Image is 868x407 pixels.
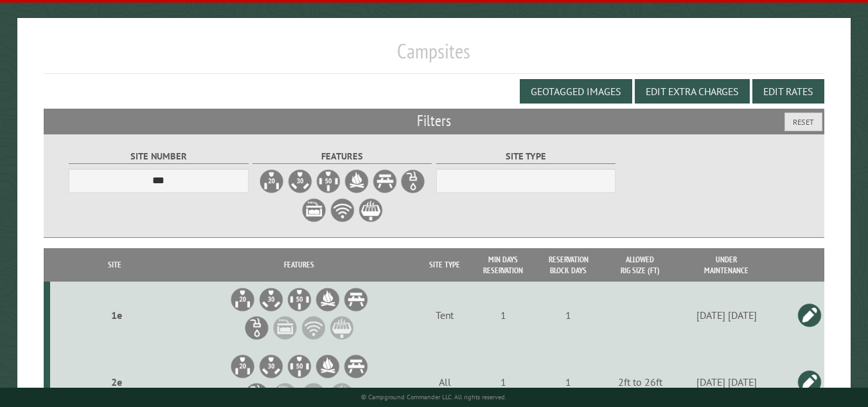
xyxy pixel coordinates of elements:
[538,375,599,388] div: 1
[536,248,601,282] th: Reservation Block Days
[272,315,298,341] li: Sewer Hookup
[358,197,384,223] label: Grill
[287,168,313,194] label: 30A Electrical Hookup
[301,315,326,341] li: WiFi Service
[344,168,369,194] label: Firepit
[230,354,256,379] li: 20A Electrical Hookup
[301,197,327,223] label: Sewer Hookup
[538,309,599,321] div: 1
[635,79,750,104] button: Edit Extra Charges
[797,369,822,395] a: Edit this campsite
[436,149,616,164] label: Site Type
[55,309,178,321] div: 1e
[287,287,312,312] li: 50A Electrical Hookup
[287,354,312,379] li: 50A Electrical Hookup
[680,248,774,282] th: Under Maintenance
[330,197,355,223] label: WiFi Service
[315,354,341,379] li: Firepit
[315,287,341,312] li: Firepit
[343,287,369,312] li: Picnic Table
[421,309,468,321] div: Tent
[180,248,419,282] th: Features
[471,248,536,282] th: Min Days Reservation
[44,39,825,74] h1: Campsites
[682,309,771,321] div: [DATE] [DATE]
[258,287,284,312] li: 30A Electrical Hookup
[343,354,369,379] li: Picnic Table
[44,109,825,133] h2: Filters
[682,375,771,388] div: [DATE] [DATE]
[55,375,178,388] div: 2e
[473,375,534,388] div: 1
[520,79,632,104] button: Geotagged Images
[329,315,355,341] li: Grill
[259,168,285,194] label: 20A Electrical Hookup
[603,375,677,388] div: 2ft to 26ft
[361,393,506,401] small: © Campground Commander LLC. All rights reserved.
[315,168,341,194] label: 50A Electrical Hookup
[252,149,432,164] label: Features
[473,309,534,321] div: 1
[372,168,398,194] label: Picnic Table
[69,149,248,164] label: Site Number
[230,287,256,312] li: 20A Electrical Hookup
[784,113,822,131] button: Reset
[752,79,824,104] button: Edit Rates
[258,354,284,379] li: 30A Electrical Hookup
[400,168,426,194] label: Water Hookup
[419,248,471,282] th: Site Type
[244,315,270,341] li: Water Hookup
[601,248,680,282] th: Allowed Rig Size (ft)
[50,248,180,282] th: Site
[797,302,822,328] a: Edit this campsite
[421,375,468,388] div: All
